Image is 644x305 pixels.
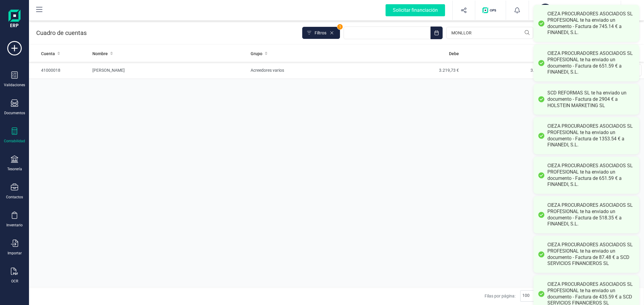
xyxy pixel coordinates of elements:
[41,51,55,57] span: Cuenta
[449,51,459,57] span: Debe
[482,7,498,13] img: Logo de OPS
[539,4,552,17] div: ST
[547,50,635,75] div: CIEZA PROCURADORES ASOCIADOS SL PROFESIONAL te ha enviado un documento - Factura de 651.59 € a FI...
[547,242,635,267] div: CIEZA PROCURADORES ASOCIADOS SL PROFESIONAL te ha enviado un documento - Factura de 87.48 € a SCD...
[547,163,635,188] div: CIEZA PROCURADORES ASOCIADOS SL PROFESIONAL te ha enviado un documento - Factura de 651.59 € a FI...
[547,123,635,148] div: CIEZA PROCURADORES ASOCIADOS SL PROFESIONAL te ha enviado un documento - Factura de 1353.54 € a F...
[90,62,248,79] td: [PERSON_NAME]
[8,251,22,256] div: Importar
[521,291,531,301] span: 100
[378,1,452,20] button: Solicitar financiación
[386,4,445,16] div: Solicitar financiación
[36,29,87,37] p: Cuadro de cuentas
[8,10,21,29] img: Logo Finanedi
[536,1,614,20] button: STSTUUR PARTNERS SLXEVI MARCH WOLTÉS
[4,83,25,87] div: Validaciones
[337,24,343,30] span: 1
[6,195,23,200] div: Contactos
[92,51,108,57] span: Nombre
[6,223,23,228] div: Inventario
[446,27,533,39] input: Buscar
[4,139,25,143] div: Contabilidad
[302,27,340,39] button: Filtros
[547,11,635,36] div: CIEZA PROCURADORES ASOCIADOS SL PROFESIONAL te ha enviado un documento - Factura de 745.14 € a FI...
[4,111,25,115] div: Documentos
[461,62,553,79] td: 3.219,73 €
[431,27,443,39] button: Choose Date
[315,30,326,36] span: Filtros
[547,90,635,108] div: SCD REFORMAS SL te ha enviado un documento - Factura de 2904 € a HOLSTEIN MARKETING SL
[29,62,90,79] td: 41000018
[485,290,543,302] div: Filas por página:
[248,62,370,79] td: Acreedores varios
[479,1,502,20] button: Logo de OPS
[7,167,22,171] div: Tesorería
[251,51,262,57] span: Grupo
[547,202,635,227] div: CIEZA PROCURADORES ASOCIADOS SL PROFESIONAL te ha enviado un documento - Factura de 518.35 € a FI...
[11,279,18,284] div: OCR
[370,62,461,79] td: 3.219,73 €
